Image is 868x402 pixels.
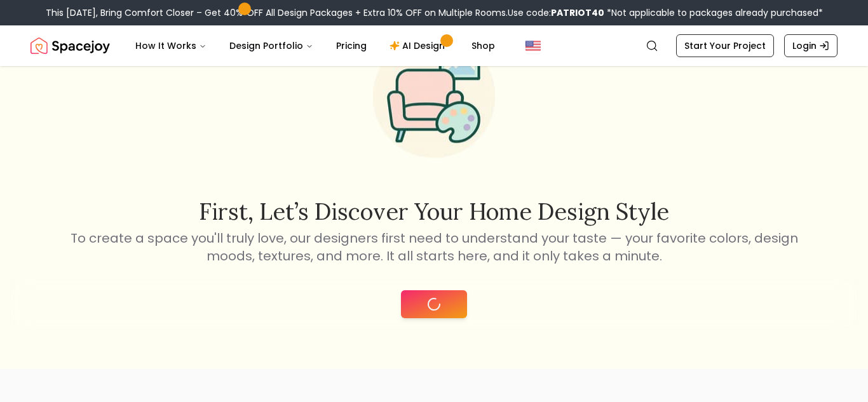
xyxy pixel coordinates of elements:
[125,33,217,58] button: How It Works
[68,229,800,265] p: To create a space you'll truly love, our designers first need to understand your taste — your fav...
[604,6,823,19] span: *Not applicable to packages already purchased*
[68,199,800,224] h2: First, let’s discover your home design style
[31,33,110,58] img: Spacejoy Logo
[31,33,110,58] a: Spacejoy
[461,33,505,58] a: Shop
[326,33,377,58] a: Pricing
[125,33,505,58] nav: Main
[31,25,837,66] nav: Global
[379,33,459,58] a: AI Design
[551,6,604,19] b: PATRIOT40
[526,38,541,53] img: United States
[353,15,515,178] img: Start Style Quiz Illustration
[784,34,837,57] a: Login
[676,34,774,57] a: Start Your Project
[508,6,604,19] span: Use code:
[219,33,323,58] button: Design Portfolio
[46,6,823,19] div: This [DATE], Bring Comfort Closer – Get 40% OFF All Design Packages + Extra 10% OFF on Multiple R...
